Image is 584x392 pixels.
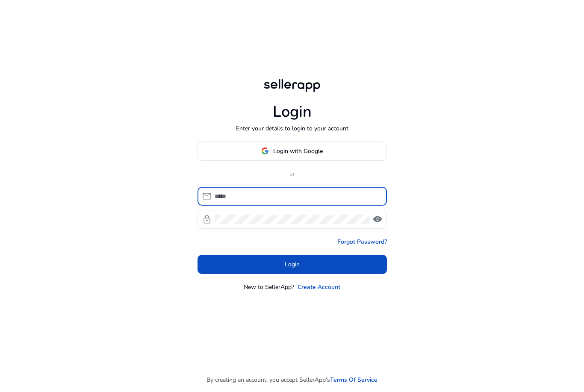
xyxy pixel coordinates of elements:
[244,283,294,292] p: New to SellerApp?
[337,237,387,246] a: Forgot Password?
[330,375,378,384] a: Terms Of Service
[261,147,269,155] img: google-logo.svg
[273,103,312,121] h1: Login
[198,255,387,274] button: Login
[236,124,348,133] p: Enter your details to login to your account
[198,169,387,178] p: or
[202,191,212,201] span: mail
[372,214,383,224] span: visibility
[198,141,387,161] button: Login with Google
[202,214,212,224] span: lock
[298,283,340,292] a: Create Account
[285,260,300,269] span: Login
[273,147,323,156] span: Login with Google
